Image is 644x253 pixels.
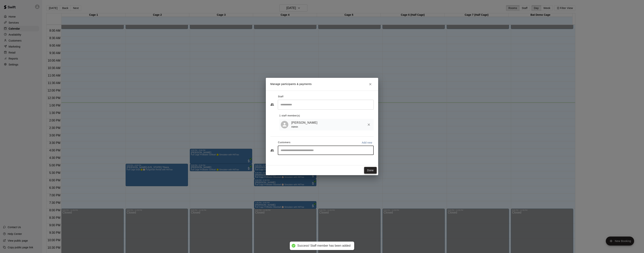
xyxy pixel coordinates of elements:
span: Customers [278,140,291,146]
svg: Customers [270,148,274,152]
div: Success! Staff member has been added [297,244,350,248]
p: Add new [362,141,372,144]
svg: Staff [270,103,274,106]
a: [PERSON_NAME] [291,120,318,125]
div: Start typing to search customers... [278,146,374,155]
p: Manage participants & payments [270,82,312,86]
button: Done [364,167,377,174]
span: 1 staff member(s) [279,113,300,119]
span: Admin [291,126,298,128]
button: Remove [365,121,372,128]
div: Search staff [278,100,374,110]
button: Add new [360,140,374,146]
button: Close [367,81,374,88]
span: Staff [278,94,283,100]
div: Ashton Zeiher [281,121,288,128]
